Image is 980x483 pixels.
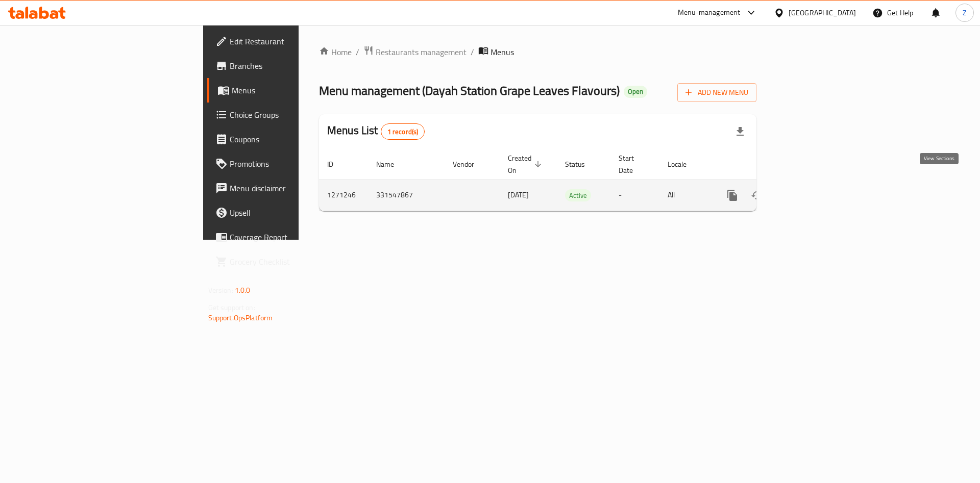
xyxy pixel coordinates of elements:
[363,45,467,59] a: Restaurants management
[728,119,752,144] div: Export file
[230,133,359,145] span: Coupons
[208,284,233,297] span: Version:
[624,86,647,98] div: Open
[624,87,647,96] span: Open
[230,207,359,219] span: Upsell
[685,86,748,99] span: Add New Menu
[207,54,367,78] a: Branches
[207,249,367,274] a: Grocery Checklist
[471,46,474,58] li: /
[327,123,425,140] h2: Menus List
[207,151,367,176] a: Promotions
[230,231,359,243] span: Coverage Report
[207,103,367,127] a: Choice Groups
[207,200,367,225] a: Upsell
[508,152,545,176] span: Created On
[230,158,359,170] span: Promotions
[659,180,712,211] td: All
[491,46,514,58] span: Menus
[678,7,741,19] div: Menu-management
[610,180,659,211] td: -
[207,127,367,151] a: Coupons
[668,158,700,170] span: Locale
[381,123,425,140] div: Total records count
[677,83,756,102] button: Add New Menu
[565,158,598,170] span: Status
[207,78,367,103] a: Menus
[327,158,347,170] span: ID
[619,152,647,176] span: Start Date
[720,183,745,208] button: more
[319,149,826,211] table: enhanced table
[376,158,407,170] span: Name
[963,7,967,18] span: Z
[207,225,367,249] a: Coverage Report
[319,45,756,59] nav: breadcrumb
[789,7,856,18] div: [GEOGRAPHIC_DATA]
[381,127,425,137] span: 1 record(s)
[508,188,529,201] span: [DATE]
[207,176,367,200] a: Menu disclaimer
[565,190,591,201] span: Active
[208,301,255,314] span: Get support on:
[232,84,359,96] span: Menus
[453,158,487,170] span: Vendor
[230,109,359,121] span: Choice Groups
[712,149,826,180] th: Actions
[319,79,620,102] span: Menu management ( Dayah Station Grape Leaves Flavours )
[745,183,769,208] button: Change Status
[207,29,367,54] a: Edit Restaurant
[208,311,273,324] a: Support.OpsPlatform
[230,60,359,72] span: Branches
[235,284,251,297] span: 1.0.0
[565,189,591,201] div: Active
[368,180,445,211] td: 331547867
[230,35,359,47] span: Edit Restaurant
[376,46,467,58] span: Restaurants management
[230,256,359,268] span: Grocery Checklist
[230,182,359,194] span: Menu disclaimer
